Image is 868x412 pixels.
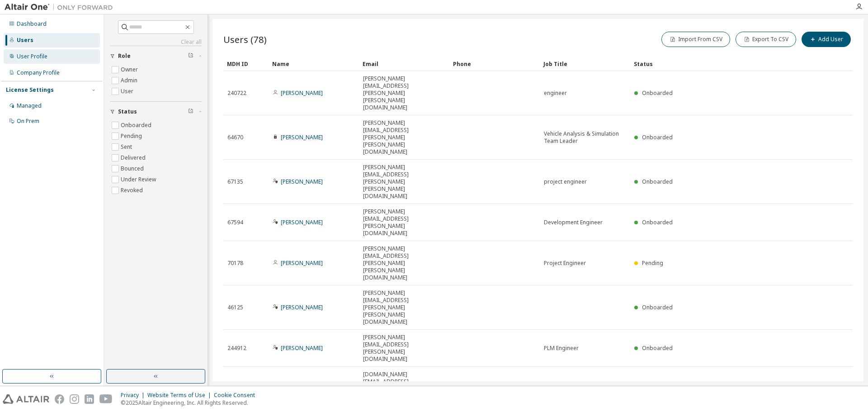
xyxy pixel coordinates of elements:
button: Role [110,46,202,66]
span: [PERSON_NAME][EMAIL_ADDRESS][PERSON_NAME][PERSON_NAME][DOMAIN_NAME] [363,119,445,156]
img: instagram.svg [70,394,79,404]
div: Phone [453,57,536,71]
label: Pending [121,131,144,142]
label: Delivered [121,152,147,163]
label: Bounced [121,163,146,174]
span: engineer [544,90,567,97]
div: Website Terms of Use [147,392,214,399]
span: Pending [642,259,663,267]
img: youtube.svg [99,394,113,404]
div: User Profile [17,53,47,60]
div: Status [634,57,806,71]
div: Users [17,37,33,44]
button: Status [110,102,202,122]
button: Import From CSV [661,32,730,47]
span: Onboarded [642,218,673,226]
label: Sent [121,142,134,152]
span: Onboarded [642,303,673,311]
span: Onboarded [642,89,673,97]
span: Development Engineer [544,219,603,226]
a: [PERSON_NAME] [281,178,323,185]
div: Dashboard [17,20,47,28]
a: [PERSON_NAME] [281,344,323,352]
img: Altair One [5,3,118,12]
a: Clear all [110,38,202,46]
a: [PERSON_NAME] [281,218,323,226]
span: [PERSON_NAME][EMAIL_ADDRESS][PERSON_NAME][DOMAIN_NAME] [363,208,445,237]
span: 244912 [227,345,246,352]
span: Onboarded [642,344,673,352]
span: Role [118,52,131,60]
span: Onboarded [642,178,673,185]
a: [PERSON_NAME] [281,303,323,311]
span: [PERSON_NAME][EMAIL_ADDRESS][PERSON_NAME][PERSON_NAME][DOMAIN_NAME] [363,289,445,326]
label: User [121,86,135,97]
div: On Prem [17,118,39,125]
div: Email [363,57,446,71]
label: Under Review [121,174,158,185]
div: Name [272,57,355,71]
span: Vehicle Analysis & Simulation Team Leader [544,130,626,145]
span: [PERSON_NAME][EMAIL_ADDRESS][PERSON_NAME][PERSON_NAME][DOMAIN_NAME] [363,164,445,200]
span: Clear filter [188,52,193,60]
div: Company Profile [17,69,60,76]
span: 64670 [227,134,243,141]
span: PLM Engineer [544,345,579,352]
span: [PERSON_NAME][EMAIL_ADDRESS][PERSON_NAME][PERSON_NAME][DOMAIN_NAME] [363,75,445,111]
span: [PERSON_NAME][EMAIL_ADDRESS][PERSON_NAME][DOMAIN_NAME] [363,334,445,363]
span: Users (78) [223,33,267,46]
button: Export To CSV [736,32,796,47]
div: Job Title [543,57,627,71]
span: project engineer [544,178,587,185]
label: Admin [121,75,139,86]
label: Onboarded [121,120,153,131]
a: [PERSON_NAME] [281,133,323,141]
span: 240722 [227,90,246,97]
div: Managed [17,102,42,109]
div: License Settings [6,86,54,94]
img: linkedin.svg [85,394,94,404]
span: 46125 [227,304,243,311]
label: Revoked [121,185,145,196]
div: Cookie Consent [214,392,260,399]
img: facebook.svg [55,394,64,404]
a: [PERSON_NAME] [281,89,323,97]
img: altair_logo.svg [3,394,49,404]
span: 67594 [227,219,243,226]
span: Clear filter [188,108,193,115]
span: [DOMAIN_NAME][EMAIL_ADDRESS][PERSON_NAME][DOMAIN_NAME] [363,371,445,400]
label: Owner [121,64,140,75]
a: [PERSON_NAME] [281,259,323,267]
span: Onboarded [642,133,673,141]
div: MDH ID [227,57,265,71]
div: Privacy [121,392,147,399]
span: Status [118,108,137,115]
span: 67135 [227,178,243,185]
button: Add User [802,32,851,47]
span: 70178 [227,260,243,267]
span: [PERSON_NAME][EMAIL_ADDRESS][PERSON_NAME][PERSON_NAME][DOMAIN_NAME] [363,245,445,281]
span: Project Engineer [544,260,586,267]
p: © 2025 Altair Engineering, Inc. All Rights Reserved. [121,399,260,407]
